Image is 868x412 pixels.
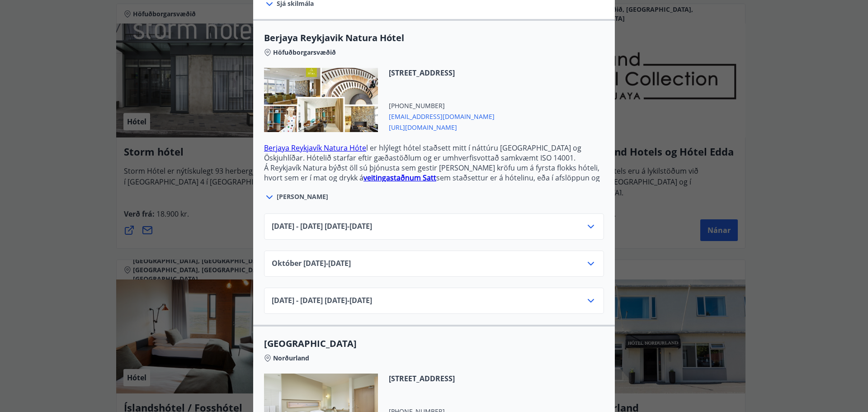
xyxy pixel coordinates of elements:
[389,121,495,132] span: [URL][DOMAIN_NAME]
[264,143,604,163] p: l er hlýlegt hótel staðsett mitt í náttúru [GEOGRAPHIC_DATA] og Öskjuhlíðar. Hótelið starfar efti...
[389,101,495,110] span: [PHONE_NUMBER]
[389,110,495,121] span: [EMAIL_ADDRESS][DOMAIN_NAME]
[264,143,366,153] a: Berjaya Reykjavík Natura Hóte
[363,173,436,183] a: veitingastaðnum Satt
[264,163,604,193] p: Á Reykjavík Natura býðst öll sú þjónusta sem gestir [PERSON_NAME] kröfu um á fyrsta flokks hóteli...
[389,68,495,78] span: [STREET_ADDRESS]
[273,48,336,57] span: Höfuðborgarsvæðið
[264,32,604,44] span: Berjaya Reykjavik Natura Hótel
